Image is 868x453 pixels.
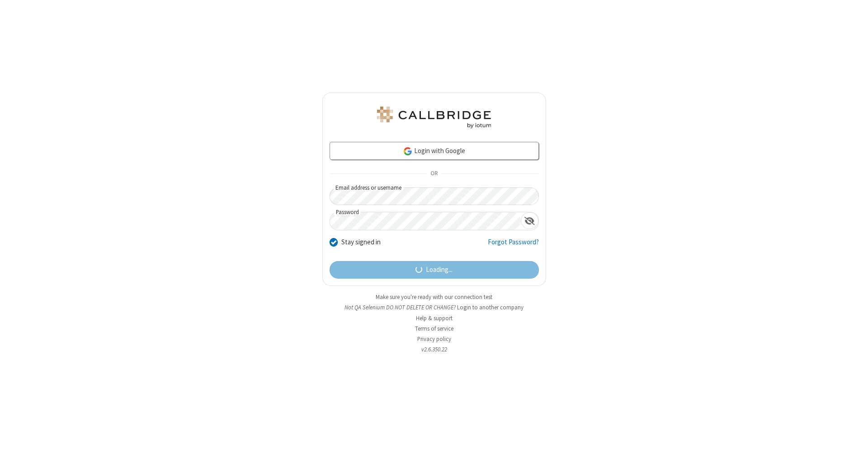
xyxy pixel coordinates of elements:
input: Email address or username [330,187,539,205]
a: Forgot Password? [488,237,539,254]
img: google-icon.png [403,146,413,156]
button: Login to another company [457,303,524,312]
input: Password [330,212,521,230]
div: Show password [521,212,538,229]
label: Stay signed in [341,237,381,248]
button: Loading... [330,261,539,279]
img: QA Selenium DO NOT DELETE OR CHANGE [375,107,493,128]
span: Loading... [426,265,453,275]
a: Login with Google [330,142,539,160]
li: Not QA Selenium DO NOT DELETE OR CHANGE? [322,303,546,312]
span: OR [427,168,441,180]
li: v2.6.350.22 [322,345,546,354]
a: Privacy policy [417,335,451,343]
a: Terms of service [415,325,453,332]
a: Make sure you're ready with our connection test [376,293,492,301]
a: Help & support [416,314,453,322]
